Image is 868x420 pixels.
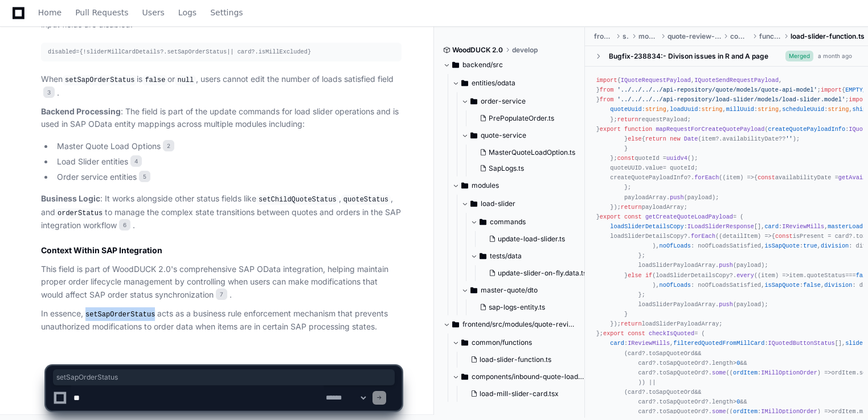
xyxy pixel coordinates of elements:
button: frontend/src/modules/quote-review-module [443,315,576,333]
svg: Directory [470,129,477,142]
span: from [600,87,614,93]
span: true [803,242,817,249]
p: : It works alongside other status fields like , , and to manage the complex state transitions bet... [41,192,402,232]
li: Master Quote Load Options [54,140,402,153]
span: MasterQuoteLoadOption.ts [489,148,575,157]
span: IQuoteSendRequestPayload [694,77,779,84]
span: Home [38,9,62,16]
span: false [803,282,821,289]
code: null [175,75,196,85]
span: Settings [210,9,243,16]
span: loadUuid [670,106,698,113]
button: quote-service [461,126,586,145]
svg: Directory [452,318,459,331]
span: ( ) => [758,272,789,279]
div: disabled={!sliderMillCardDetails?. || card?. } [48,47,395,57]
button: MasterQuoteLoadOption.ts [475,145,579,160]
span: frontend/src/modules/quote-review-module [462,320,576,329]
button: load-slider [461,195,593,213]
span: ILoadSliderResponse [687,223,754,230]
button: common/functions [452,333,586,352]
code: false [142,75,167,85]
span: createQuotePayloadInfo [768,126,846,133]
span: sap-logs-entity.ts [489,303,545,312]
span: '../../../../api-repository/quote/models/quote-api-model' [617,87,817,93]
p: When is or , users cannot edit the number of loads satisfied field . [41,73,402,99]
span: return [645,135,666,142]
span: common [730,32,751,41]
span: isMillExcluded [259,48,308,55]
span: uuidv4 [666,155,687,162]
span: IQuotedButtonStatus [768,340,835,347]
svg: Directory [452,58,459,72]
span: ( ) => [722,174,754,181]
span: from [600,96,614,103]
span: isSapQuote [764,242,800,249]
span: IQuoteRequestPayload [621,77,691,84]
span: '' [785,135,792,142]
span: develop [512,46,538,55]
span: Logs [178,9,196,16]
span: setSapOrderStatus [167,48,227,55]
span: common/functions [472,338,532,347]
span: millUuid [726,106,754,113]
span: const [617,155,635,162]
span: quoteStatus [806,272,845,279]
span: else [628,272,642,279]
span: modules [472,181,499,190]
p: This field is part of WoodDUCK 2.0's comprehensive SAP OData integration, helping maintain proper... [41,263,402,302]
span: 3 [43,87,55,98]
p: : The field is part of the update commands for load slider operations and is used in SAP OData en... [41,105,402,131]
span: card [764,223,779,230]
span: value [645,164,663,171]
svg: Directory [470,94,477,108]
span: function [624,126,652,133]
span: return [621,320,642,327]
span: const [758,174,775,181]
span: Date [684,135,698,142]
svg: Directory [470,283,477,297]
span: import [596,77,617,84]
span: frontend [594,32,614,41]
span: quote-service [481,131,526,140]
span: loadSliderDetailsCopy [610,223,683,230]
span: scheduleUuid [782,106,824,113]
span: push [670,194,684,201]
button: PrePopulateOrder.ts [475,110,579,126]
button: update-load-slider.ts [484,231,587,247]
span: return [621,204,642,211]
span: IReviewMills [782,223,824,230]
button: tests/data [470,247,593,265]
span: update-slider-on-fly.data.ts [498,269,587,278]
span: quoteUuid [610,106,641,113]
span: load-slider [481,199,515,208]
span: modules [638,32,658,41]
span: return [617,116,638,123]
span: functions [759,32,781,41]
span: division [824,282,852,289]
span: update-load-slider.ts [498,234,565,244]
li: Order service entities [54,171,402,184]
span: src [623,32,629,41]
span: entities/odata [472,79,515,88]
span: string [645,106,666,113]
span: item [726,174,740,181]
span: master-quote/dto [481,286,538,295]
span: else [628,135,642,142]
span: IReviewMills [628,340,670,347]
span: quote-review-module [668,32,721,41]
span: Merged [785,51,813,61]
strong: Business Logic [41,193,100,203]
span: WoodDUCK 2.0 [452,46,503,55]
svg: Directory [480,249,486,263]
span: order-service [481,97,526,106]
span: setSapOrderStatus [56,373,391,382]
span: every [736,272,754,279]
span: load-slider-function.ts [791,32,865,41]
div: a month ago [818,52,852,60]
span: 6 [119,219,130,230]
span: forEach [691,233,715,240]
span: '../../../../api-repository/load-slider/models/load-slider.model' [617,96,845,103]
span: isSapQuote [764,282,800,289]
span: const [624,213,642,220]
